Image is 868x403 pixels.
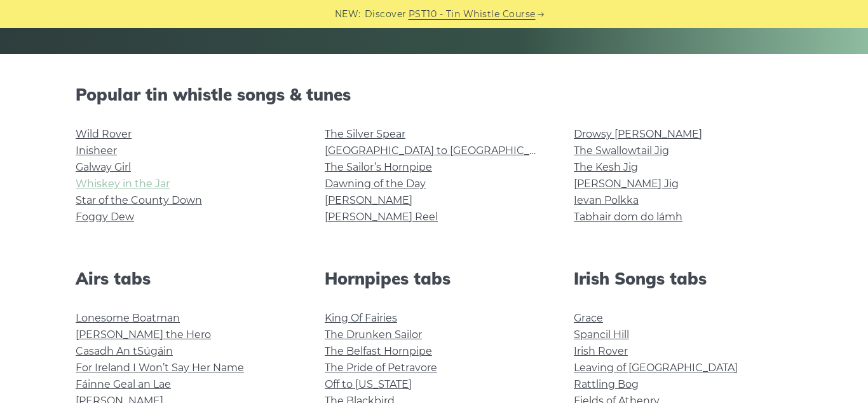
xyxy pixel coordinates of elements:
[574,211,682,223] a: Tabhair dom do lámh
[76,362,244,374] a: For Ireland I Won’t Say Her Name
[574,178,679,190] a: [PERSON_NAME] Jig
[409,7,536,22] a: PST10 - Tin Whistle Course
[76,345,173,357] a: Casadh An tSúgáin
[76,211,134,223] a: Foggy Dew
[76,145,117,157] a: Inisheer
[76,161,131,173] a: Galway Girl
[325,269,543,288] h2: Hornpipes tabs
[335,7,361,22] span: NEW:
[325,128,405,140] a: The Silver Spear
[574,362,738,374] a: Leaving of [GEOGRAPHIC_DATA]
[574,269,792,288] h2: Irish Songs tabs
[325,194,412,206] a: [PERSON_NAME]
[76,128,132,140] a: Wild Rover
[574,312,603,324] a: Grace
[325,161,432,173] a: The Sailor’s Hornpipe
[574,194,639,206] a: Ievan Polkka
[574,345,628,357] a: Irish Rover
[76,85,792,104] h2: Popular tin whistle songs & tunes
[325,329,422,341] a: The Drunken Sailor
[574,329,629,341] a: Spancil Hill
[76,178,170,190] a: Whiskey in the Jar
[574,161,638,173] a: The Kesh Jig
[325,345,432,357] a: The Belfast Hornpipe
[76,378,171,390] a: Fáinne Geal an Lae
[76,329,211,341] a: [PERSON_NAME] the Hero
[325,378,412,390] a: Off to [US_STATE]
[325,312,397,324] a: King Of Fairies
[574,378,639,390] a: Rattling Bog
[76,194,202,206] a: Star of the County Down
[325,178,426,190] a: Dawning of the Day
[76,312,180,324] a: Lonesome Boatman
[574,128,702,140] a: Drowsy [PERSON_NAME]
[325,211,438,223] a: [PERSON_NAME] Reel
[365,7,407,22] span: Discover
[76,269,294,288] h2: Airs tabs
[574,145,669,157] a: The Swallowtail Jig
[325,145,559,157] a: [GEOGRAPHIC_DATA] to [GEOGRAPHIC_DATA]
[325,362,437,374] a: The Pride of Petravore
